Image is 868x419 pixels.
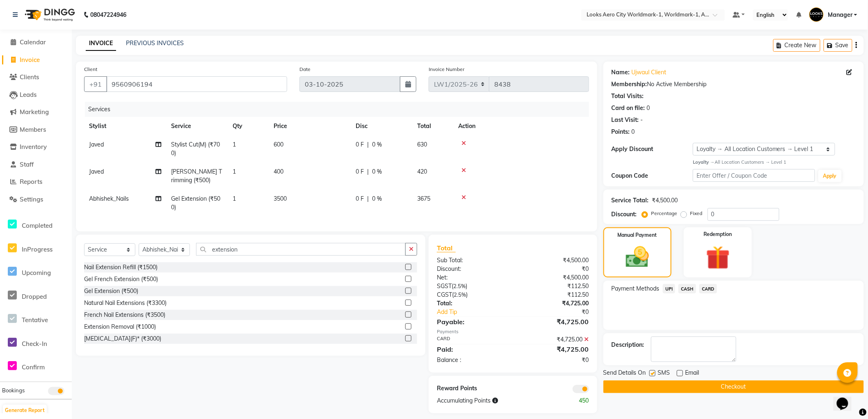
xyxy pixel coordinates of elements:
div: Points: [612,128,630,136]
span: Members [20,126,46,133]
span: Confirm [22,363,45,371]
div: Natural Nail Extensions (₹3300) [84,299,167,307]
label: Client [84,66,97,73]
th: Price [269,117,351,135]
span: Calendar [20,38,46,46]
div: Balance : [431,356,513,364]
label: Manual Payment [618,231,657,239]
span: CARD [699,284,717,293]
input: Enter Offer / Coupon Code [693,169,815,182]
div: ₹0 [527,308,595,316]
label: Percentage [651,210,678,217]
span: CGST [437,291,452,298]
label: Date [299,66,311,73]
a: Leads [2,90,70,100]
span: InProgress [22,245,53,253]
span: 1 [233,168,236,175]
button: +91 [84,76,107,92]
span: Marketing [20,108,49,116]
button: Save [824,39,852,52]
span: 3500 [274,195,287,202]
div: Total: [431,299,513,308]
div: Paid: [431,344,513,354]
label: Redemption [704,231,732,238]
span: 0 F [356,195,364,203]
div: Coupon Code [612,172,693,180]
div: Name: [612,68,630,77]
a: Marketing [2,108,70,117]
span: Invoice [20,56,40,64]
span: Send Details On [603,369,646,379]
div: ( ) [431,291,513,299]
a: PREVIOUS INVOICES [126,39,184,47]
span: Clients [20,73,39,81]
span: 2.5% [454,291,466,298]
button: Checkout [603,380,864,393]
div: Service Total: [612,196,649,205]
a: Reports [2,177,70,187]
a: Calendar [2,38,70,47]
button: Apply [818,170,842,182]
span: Inventory [20,143,47,151]
button: Generate Report [3,405,47,416]
div: All Location Customers → Level 1 [693,159,856,166]
div: ( ) [431,282,513,291]
span: Gel Extension (₹500) [171,195,220,211]
div: Sub Total: [431,256,513,265]
div: CARD [431,335,513,344]
span: SGST [437,282,452,290]
div: No Active Membership [612,80,856,89]
div: Card on file: [612,104,645,112]
span: UPI [663,284,676,293]
div: Total Visits: [612,92,644,101]
th: Stylist [84,117,166,135]
div: Accumulating Points [431,396,554,405]
div: Gel French Extension (₹500) [84,275,158,284]
span: 0 % [372,167,382,176]
a: Invoice [2,55,70,65]
div: Net: [431,273,513,282]
div: Extension Removal (₹1000) [84,323,156,331]
div: ₹4,500.00 [652,196,678,205]
span: 600 [274,141,283,148]
span: Javed [89,168,104,175]
span: Settings [20,195,43,203]
div: ₹0 [513,356,595,364]
span: Total [437,244,456,252]
div: ₹4,725.00 [513,335,595,344]
input: Search or Scan [196,243,406,256]
div: ₹112.50 [513,291,595,299]
strong: Loyalty → [693,159,715,165]
span: 0 F [356,167,364,176]
div: ₹0 [513,265,595,273]
a: INVOICE [86,36,116,51]
th: Total [412,117,453,135]
label: Invoice Number [429,66,464,73]
span: 0 F [356,140,364,149]
input: Search by Name/Mobile/Email/Code [106,76,287,92]
th: Qty [228,117,269,135]
b: 08047224946 [90,3,126,26]
span: Tentative [22,316,48,324]
span: Completed [22,222,53,229]
span: Reports [20,178,42,185]
iframe: chat widget [834,386,860,411]
div: Reward Points [431,384,513,393]
div: ₹4,725.00 [513,344,595,354]
div: 0 [632,128,635,136]
a: Clients [2,73,70,82]
div: 450 [554,396,595,405]
th: Disc [351,117,412,135]
span: Javed [89,141,104,148]
a: Add Tip [431,308,527,316]
span: 630 [417,141,427,148]
div: 0 [647,104,650,112]
div: Nail Extension Refill (₹1500) [84,263,158,272]
a: Settings [2,195,70,204]
img: _gift.svg [699,243,738,272]
a: Inventory [2,142,70,152]
div: ₹4,725.00 [513,317,595,327]
span: CASH [678,284,696,293]
span: 420 [417,168,427,175]
div: Discount: [612,210,637,219]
